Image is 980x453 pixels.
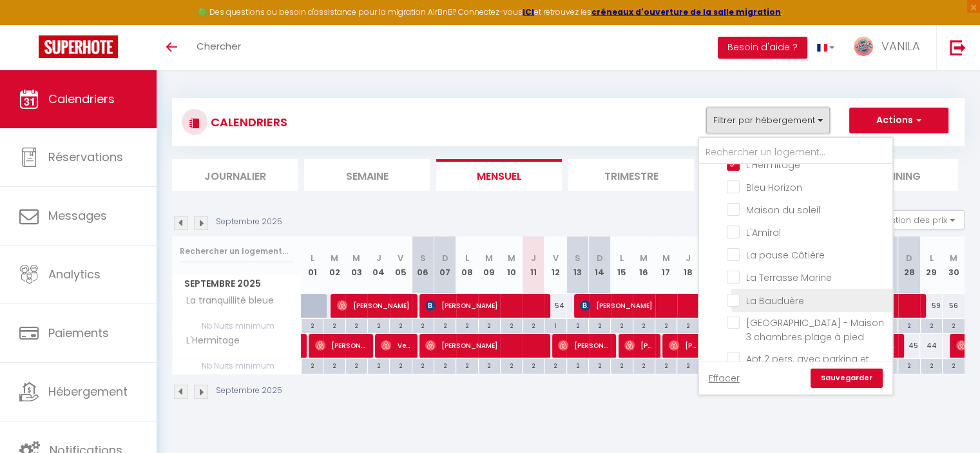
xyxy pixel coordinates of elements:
[655,236,677,294] th: 17
[412,359,434,371] div: 2
[881,38,920,54] span: VANILA
[669,333,698,358] span: [PERSON_NAME]
[48,149,123,165] span: Réservations
[640,252,648,264] abbr: M
[950,252,957,264] abbr: M
[456,319,477,331] div: 2
[465,252,469,264] abbr: L
[746,159,800,171] span: L'Hermitage
[523,6,534,17] strong: ICI
[925,395,970,443] iframe: Chat
[478,236,500,294] th: 09
[943,319,965,331] div: 2
[620,252,624,264] abbr: L
[302,236,323,294] th: 01
[746,316,884,343] span: [GEOGRAPHIC_DATA] - Maison 3 chambres plage à pied
[345,236,367,294] th: 03
[323,359,345,371] div: 2
[575,252,581,264] abbr: S
[523,236,544,294] th: 11
[920,236,942,294] th: 29
[523,359,544,371] div: 2
[746,181,802,194] span: Bleu Horizon
[869,210,965,229] button: Gestion des prix
[315,333,366,358] span: [PERSON_NAME]
[920,334,942,358] div: 44
[844,25,936,70] a: ... VANILA
[544,236,566,294] th: 12
[173,275,301,293] span: Septembre 2025
[323,236,345,294] th: 02
[709,371,740,385] a: Effacer
[589,319,610,331] div: 2
[323,319,345,331] div: 2
[10,5,49,44] button: Ouvrir le widget de chat LiveChat
[677,319,698,331] div: 2
[531,252,536,264] abbr: J
[655,359,677,371] div: 2
[434,319,456,331] div: 2
[611,236,633,294] th: 15
[633,319,655,331] div: 2
[921,359,942,371] div: 2
[48,325,109,341] span: Paiements
[920,294,942,318] div: 59
[553,252,559,264] abbr: V
[523,319,544,331] div: 2
[175,294,277,308] span: La tranquillité bleue
[434,236,456,294] th: 07
[943,359,965,371] div: 2
[352,252,360,264] abbr: M
[187,25,251,70] a: Chercher
[662,252,670,264] abbr: M
[677,359,698,371] div: 2
[500,236,522,294] th: 10
[172,159,298,191] li: Journalier
[216,216,282,228] p: Septembre 2025
[746,294,804,307] span: La Bauduère
[611,359,632,371] div: 2
[677,236,699,294] th: 18
[921,319,942,331] div: 2
[699,141,892,164] input: Rechercher un logement...
[302,359,323,371] div: 2
[420,252,426,264] abbr: S
[180,240,294,263] input: Rechercher un logement...
[337,293,410,318] span: [PERSON_NAME]
[304,159,430,191] li: Semaine
[943,294,965,318] div: 56
[346,359,367,371] div: 2
[376,252,381,264] abbr: J
[390,236,412,294] th: 05
[390,359,411,371] div: 2
[698,137,894,396] div: Filtrer par hébergement
[567,319,588,331] div: 2
[197,39,241,53] span: Chercher
[331,252,338,264] abbr: M
[566,236,588,294] th: 13
[686,252,691,264] abbr: J
[898,334,920,358] div: 45
[479,359,500,371] div: 2
[544,294,566,318] div: 54
[567,359,588,371] div: 2
[412,319,434,331] div: 2
[507,252,515,264] abbr: M
[485,252,493,264] abbr: M
[39,35,118,58] img: Super Booking
[544,359,566,371] div: 2
[412,236,434,294] th: 06
[390,319,411,331] div: 2
[633,359,655,371] div: 2
[580,293,718,318] span: [PERSON_NAME]
[591,6,781,17] a: créneaux d'ouverture de la salle migration
[898,319,919,331] div: 2
[706,108,830,133] button: Filtrer par hébergement
[302,319,323,331] div: 2
[456,359,477,371] div: 2
[589,359,610,371] div: 2
[746,204,820,217] span: Maison du soleil
[624,333,653,358] span: [PERSON_NAME]
[173,319,301,333] span: Nb Nuits minimum
[849,108,948,133] button: Actions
